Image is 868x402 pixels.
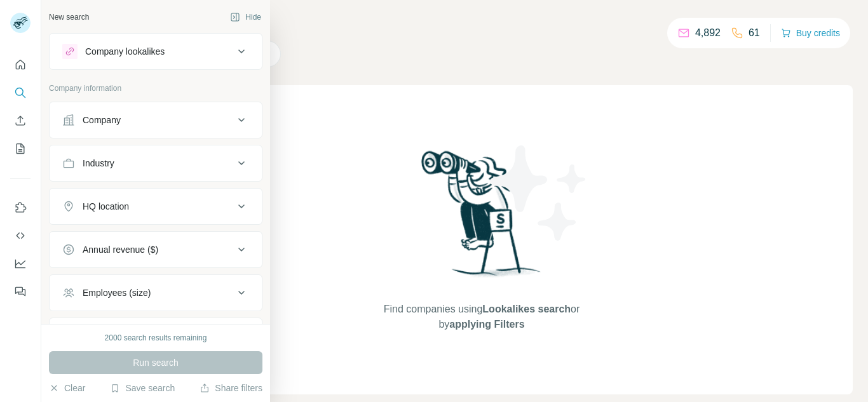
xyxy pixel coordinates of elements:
[482,304,571,314] span: Lookalikes search
[221,8,270,27] button: Hide
[10,196,31,219] button: Use Surfe on LinkedIn
[83,114,121,126] div: Company
[110,382,175,394] button: Save search
[10,109,31,132] button: Enrich CSV
[83,157,114,170] div: Industry
[111,15,853,33] h4: Search
[50,191,262,222] button: HQ location
[50,234,262,265] button: Annual revenue ($)
[85,45,165,58] div: Company lookalikes
[49,382,85,394] button: Clear
[10,252,31,275] button: Dashboard
[10,81,31,104] button: Search
[83,243,158,256] div: Annual revenue ($)
[50,105,262,135] button: Company
[50,148,262,178] button: Industry
[49,83,262,94] p: Company information
[10,224,31,247] button: Use Surfe API
[416,147,548,289] img: Surfe Illustration - Woman searching with binoculars
[10,53,31,76] button: Quick start
[380,302,583,332] span: Find companies using or by
[695,25,721,41] p: 4,892
[449,319,524,330] span: applying Filters
[49,11,89,23] div: New search
[50,321,262,351] button: Technologies
[781,24,840,42] button: Buy credits
[83,286,151,299] div: Employees (size)
[482,136,596,250] img: Surfe Illustration - Stars
[10,280,31,303] button: Feedback
[10,137,31,160] button: My lists
[50,278,262,308] button: Employees (size)
[105,332,207,344] div: 2000 search results remaining
[200,382,262,394] button: Share filters
[50,36,262,67] button: Company lookalikes
[83,200,129,213] div: HQ location
[749,25,760,41] p: 61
